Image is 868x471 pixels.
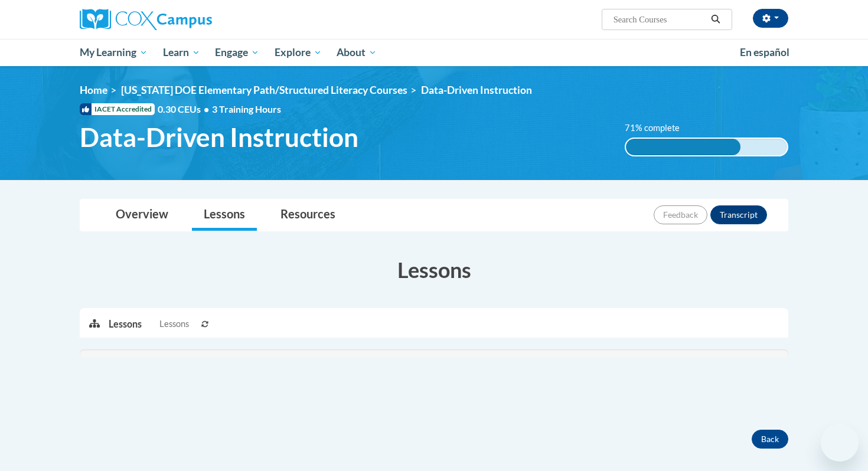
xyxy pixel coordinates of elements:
a: Learn [155,39,208,66]
a: Explore [267,39,329,66]
h3: Lessons [80,255,788,284]
span: • [204,103,209,115]
span: Data-Driven Instruction [421,84,532,96]
button: Account Settings [753,9,788,28]
iframe: Button to launch messaging window [821,424,859,462]
a: Cox Campus [80,9,304,30]
span: Explore [275,45,322,60]
button: Search [707,12,725,27]
div: Main menu [62,39,806,66]
a: Lessons [192,199,257,231]
label: 71% complete [625,122,693,135]
button: Transcript [710,205,767,224]
span: Data-Driven Instruction [80,122,358,153]
a: Engage [207,39,267,66]
img: Cox Campus [80,9,212,30]
a: En español [732,40,797,65]
span: IACET Accredited [80,103,155,115]
p: Lessons [109,318,142,331]
a: Home [80,84,107,96]
span: Lessons [159,318,189,331]
a: Resources [269,199,347,231]
span: About [337,45,377,60]
div: 71% complete [626,139,740,155]
button: Feedback [654,205,707,224]
span: En español [740,46,789,58]
span: Engage [215,45,259,60]
a: My Learning [72,39,155,66]
span: Learn [163,45,200,60]
span: 0.30 CEUs [158,103,212,116]
span: 3 Training Hours [212,103,281,115]
a: About [329,39,385,66]
a: Overview [104,199,180,231]
span: My Learning [80,45,148,60]
a: [US_STATE] DOE Elementary Path/Structured Literacy Courses [121,84,407,96]
button: Back [752,430,788,449]
input: Search Courses [612,12,707,27]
